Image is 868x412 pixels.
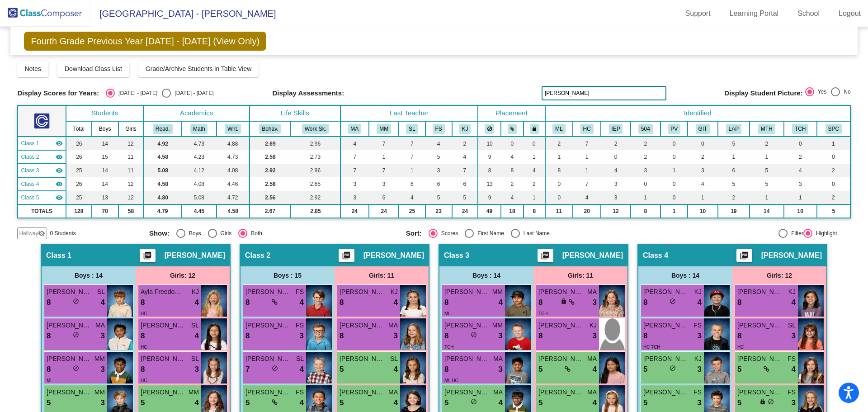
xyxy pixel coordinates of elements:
[217,204,250,218] td: 4.58
[501,204,524,218] td: 18
[18,137,66,150] td: Emily Raney - No Class Name
[66,204,92,218] td: 128
[750,204,783,218] td: 14
[573,191,601,204] td: 4
[369,204,399,218] td: 24
[739,251,750,264] mat-icon: picture_as_pdf
[141,287,186,297] span: Ayla Freedom-[PERSON_NAME]
[90,6,276,21] span: [GEOGRAPHIC_DATA] - [PERSON_NAME]
[92,177,118,191] td: 14
[56,140,63,147] mat-icon: visibility
[291,137,340,150] td: 2.96
[750,150,783,164] td: 1
[478,150,501,164] td: 9
[438,229,458,237] div: Scores
[501,164,524,177] td: 8
[601,121,630,137] th: Individualized Education Plan
[66,105,144,121] th: Students
[524,137,545,150] td: 0
[118,121,144,137] th: Girls
[425,164,452,177] td: 3
[195,297,199,308] span: 4
[92,164,118,177] td: 14
[478,177,501,191] td: 13
[718,204,750,218] td: 19
[339,249,354,262] button: Print Students Details
[140,249,156,262] button: Print Students Details
[736,249,752,262] button: Print Students Details
[340,105,478,121] th: Last Teacher
[694,287,702,297] span: KJ
[153,124,173,134] button: Read.
[452,121,478,137] th: Kimme Johnson
[643,287,689,297] span: [PERSON_NAME]
[142,251,153,264] mat-icon: picture_as_pdf
[601,177,630,191] td: 3
[501,121,524,137] th: Keep with students
[182,164,217,177] td: 4.12
[118,137,144,150] td: 12
[722,6,786,21] a: Learning Portal
[118,177,144,191] td: 12
[750,177,783,191] td: 5
[660,204,688,218] td: 1
[143,204,182,218] td: 4.79
[784,204,817,218] td: 10
[478,121,501,137] th: Keep away students
[65,65,122,72] span: Download Class List
[601,164,630,177] td: 4
[296,287,304,297] span: FS
[452,137,478,150] td: 2
[182,177,217,191] td: 4.08
[817,137,850,150] td: 1
[66,137,92,150] td: 26
[688,191,717,204] td: 1
[136,266,230,284] div: Girls: 12
[425,177,452,191] td: 6
[250,105,340,121] th: Life Skills
[50,229,75,237] span: 0 Students
[143,164,182,177] td: 5.08
[718,164,750,177] td: 6
[17,61,48,77] button: Notes
[291,164,340,177] td: 2.96
[399,191,425,204] td: 4
[609,124,623,134] button: IEP
[573,150,601,164] td: 1
[259,124,281,134] button: Behav.
[24,65,41,72] span: Notes
[18,191,66,204] td: Mackenzie Osterhues - No Class Name
[631,191,660,204] td: 1
[47,287,92,297] span: [PERSON_NAME]
[182,150,217,164] td: 4.23
[369,137,399,150] td: 7
[524,204,545,218] td: 8
[452,164,478,177] td: 7
[718,177,750,191] td: 5
[660,137,688,150] td: 0
[501,191,524,204] td: 4
[792,124,808,134] button: TCH
[688,137,717,150] td: 0
[638,124,653,134] button: 504
[501,137,524,150] td: 0
[217,229,232,237] div: Girls
[21,166,39,175] span: Class 3
[250,177,291,191] td: 2.58
[56,180,63,188] mat-icon: visibility
[118,191,144,204] td: 12
[750,191,783,204] td: 1
[538,287,584,297] span: [PERSON_NAME]
[452,191,478,204] td: 5
[143,137,182,150] td: 4.92
[718,137,750,150] td: 5
[631,164,660,177] td: 3
[542,86,666,100] input: Search...
[718,150,750,164] td: 1
[425,150,452,164] td: 5
[149,229,170,237] span: Show:
[115,89,157,97] div: [DATE] - [DATE]
[406,229,422,237] span: Sort:
[149,229,399,238] mat-radio-group: Select an option
[250,164,291,177] td: 2.92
